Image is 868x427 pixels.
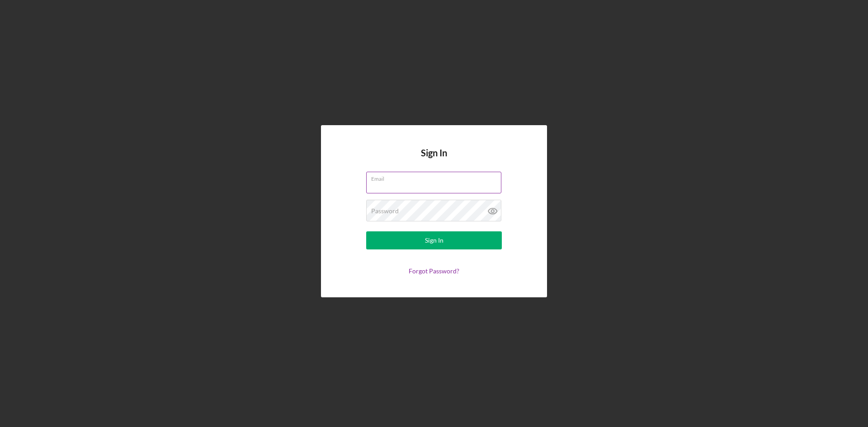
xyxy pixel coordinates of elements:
label: Password [371,207,399,215]
a: Forgot Password? [409,267,459,275]
div: Sign In [425,231,443,249]
button: Sign In [366,231,502,249]
label: Email [371,172,501,182]
h4: Sign In [421,148,447,172]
